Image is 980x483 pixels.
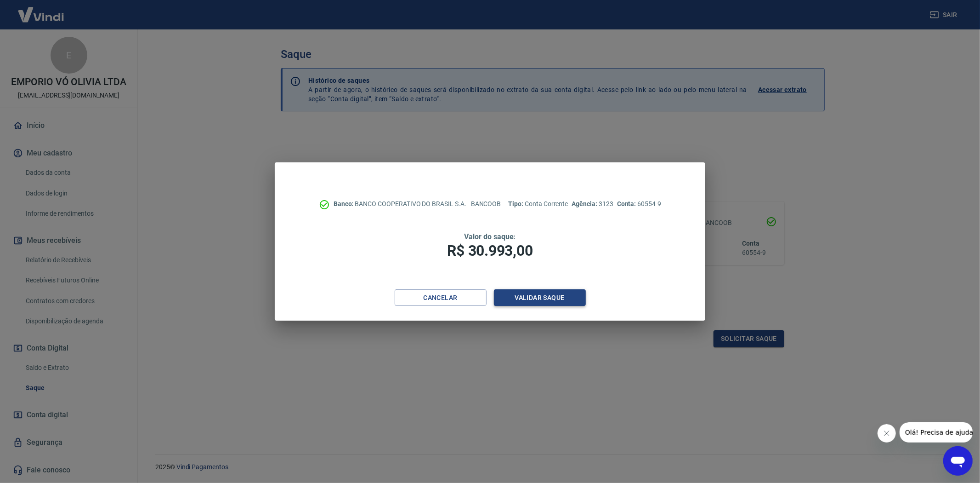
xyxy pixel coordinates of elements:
span: Olá! Precisa de ajuda? [6,6,77,14]
iframe: Fechar mensagem [878,424,896,443]
span: Agência: [572,200,599,207]
p: BANCO COOPERATIVO DO BRASIL S.A. - BANCOOB [334,199,501,209]
button: Validar saque [494,289,586,306]
span: Valor do saque: [464,232,515,241]
span: Banco: [334,200,355,207]
p: 3123 [572,199,613,209]
p: 60554-9 [617,199,661,209]
span: Conta: [617,200,638,207]
button: Cancelar [395,289,487,306]
span: Tipo: [508,200,525,207]
iframe: Mensagem da empresa [900,422,973,443]
p: Conta Corrente [508,199,568,209]
iframe: Botão para abrir a janela de mensagens [943,446,973,476]
span: R$ 30.993,00 [447,242,532,259]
